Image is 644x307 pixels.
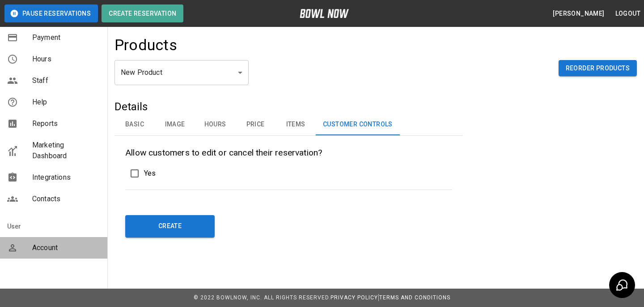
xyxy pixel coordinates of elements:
[612,5,644,22] button: Logout
[32,118,100,129] span: Reports
[114,114,155,135] button: Basic
[316,114,400,135] button: Customer Controls
[125,147,452,160] p: Allow customers to edit or cancel their reservation?
[32,97,100,108] span: Help
[549,5,608,22] button: [PERSON_NAME]
[300,9,349,18] img: logo
[114,36,177,55] h4: Products
[32,172,100,183] span: Integrations
[32,75,100,86] span: Staff
[195,114,235,135] button: Hours
[4,4,98,22] button: Pause Reservations
[32,140,100,161] span: Marketing Dashboard
[102,4,183,22] button: Create Reservation
[330,294,378,301] a: Privacy Policy
[32,194,100,204] span: Contacts
[155,114,195,135] button: Image
[114,114,463,135] div: basic tabs example
[32,54,100,65] span: Hours
[114,60,249,85] div: New Product
[194,294,330,301] span: © 2022 BowlNow, Inc. All Rights Reserved.
[144,168,156,179] p: Yes
[559,60,637,77] button: Reorder Products
[32,242,100,253] span: Account
[114,99,463,114] h5: Details
[275,114,316,135] button: Items
[235,114,275,135] button: Price
[32,32,100,43] span: Payment
[125,215,215,238] button: Create
[379,294,450,301] a: Terms and Conditions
